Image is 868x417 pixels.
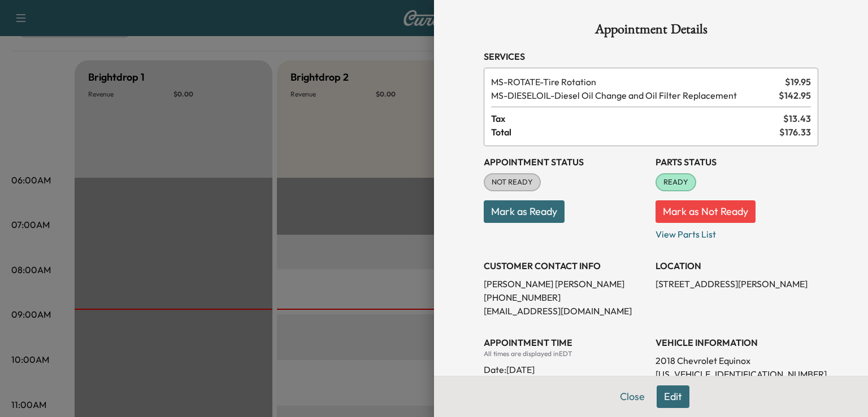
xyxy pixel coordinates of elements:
[484,358,646,376] div: Date: [DATE]
[484,50,818,63] h3: Services
[484,336,646,349] h3: APPOINTMENT TIME
[656,200,756,223] button: Mark as Not Ready
[656,277,818,291] p: [STREET_ADDRESS][PERSON_NAME]
[484,277,646,291] p: [PERSON_NAME] [PERSON_NAME]
[491,75,780,89] span: Tire Rotation
[484,304,646,318] p: [EMAIL_ADDRESS][DOMAIN_NAME]
[484,259,646,273] h3: CUSTOMER CONTACT INFO
[491,112,783,125] span: Tax
[656,367,818,381] p: [US_VEHICLE_IDENTIFICATION_NUMBER]
[484,155,646,169] h3: Appointment Status
[485,177,540,188] span: NOT READY
[656,336,818,349] h3: VEHICLE INFORMATION
[783,112,811,125] span: $ 13.43
[656,259,818,273] h3: LOCATION
[656,354,818,367] p: 2018 Chevrolet Equinox
[491,125,779,139] span: Total
[484,23,818,41] h1: Appointment Details
[613,385,652,408] button: Close
[656,155,818,169] h3: Parts Status
[491,89,774,102] span: Diesel Oil Change and Oil Filter Replacement
[785,75,811,89] span: $ 19.95
[779,125,811,139] span: $ 176.33
[656,223,818,241] p: View Parts List
[779,89,811,102] span: $ 142.95
[657,385,689,408] button: Edit
[657,177,695,188] span: READY
[484,349,646,358] div: All times are displayed in EDT
[484,200,565,223] button: Mark as Ready
[484,291,646,304] p: [PHONE_NUMBER]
